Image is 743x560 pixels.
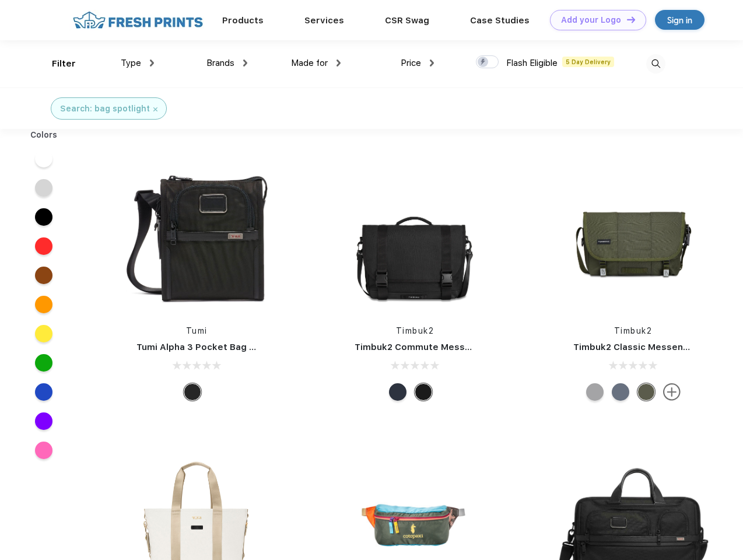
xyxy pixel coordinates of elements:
img: dropdown.png [243,60,247,66]
div: Eco Army [637,383,655,401]
img: func=resize&h=266 [556,158,711,313]
img: more.svg [663,383,681,401]
span: Price [401,58,421,68]
div: Colors [22,129,66,141]
img: func=resize&h=266 [337,158,492,313]
span: Type [121,58,141,68]
a: Tumi Alpha 3 Pocket Bag Small [136,342,273,352]
div: Sign in [667,13,692,27]
div: Black [184,383,201,401]
div: Add your Logo [561,15,621,25]
img: fo%20logo%202.webp [69,10,206,30]
img: dropdown.png [430,60,434,66]
span: 5 Day Delivery [562,57,614,67]
a: Timbuk2 [614,326,653,335]
div: Search: bag spotlight [60,103,150,115]
div: Eco Black [415,383,432,401]
a: Timbuk2 [396,326,434,335]
img: filter_cancel.svg [153,107,157,111]
div: Eco Lightbeam [612,383,629,401]
img: dropdown.png [150,60,154,66]
a: Sign in [655,10,705,30]
img: func=resize&h=266 [119,158,274,313]
img: dropdown.png [337,60,341,66]
span: Brands [206,58,234,68]
div: Eco Nautical [389,383,406,401]
span: Flash Eligible [506,58,558,68]
div: Eco Rind Pop [586,383,604,401]
div: Filter [52,57,76,71]
img: desktop_search.svg [646,54,665,73]
a: Timbuk2 Classic Messenger Bag [573,342,718,352]
span: Made for [291,58,328,68]
a: Products [222,15,264,26]
img: DT [627,16,635,23]
a: Timbuk2 Commute Messenger Bag [355,342,511,352]
a: Tumi [186,326,208,335]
